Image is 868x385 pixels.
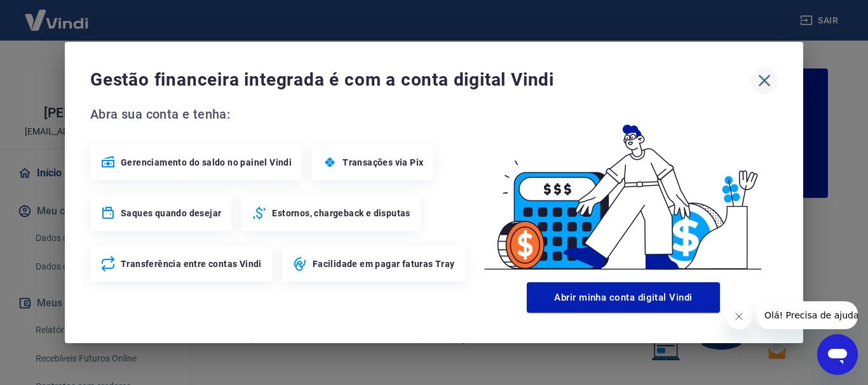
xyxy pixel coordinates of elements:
[313,258,455,270] span: Facilidade em pagar faturas Tray
[757,301,858,329] iframe: Mensagem da empresa
[342,156,423,169] span: Transações via Pix
[272,207,410,219] span: Estornos, chargeback e disputas
[121,258,262,270] span: Transferência entre contas Vindi
[527,282,720,313] button: Abrir minha conta digital Vindi
[8,9,107,19] span: Olá! Precisa de ajuda?
[90,67,751,93] span: Gestão financeira integrada é com a conta digital Vindi
[90,104,469,124] span: Abra sua conta e tenha:
[121,207,221,219] span: Saques quando desejar
[726,304,752,329] iframe: Fechar mensagem
[817,334,858,375] iframe: Botão para abrir a janela de mensagens
[469,104,778,277] img: Good Billing
[121,156,292,169] span: Gerenciamento do saldo no painel Vindi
